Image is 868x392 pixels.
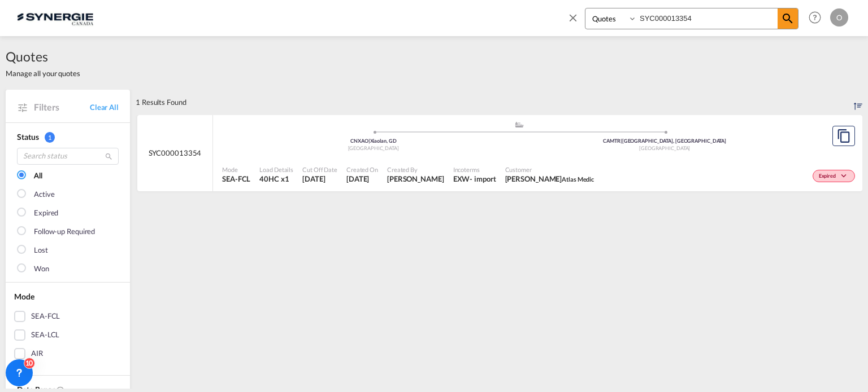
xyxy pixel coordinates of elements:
[34,263,49,275] div: Won
[31,311,60,322] div: SEA-FCL
[14,348,121,359] md-checkbox: AIR
[387,174,444,184] span: Adriana Groposila
[470,174,496,184] div: - import
[259,174,293,184] span: 40HC x 1
[34,101,90,113] span: Filters
[6,68,80,78] span: Manage all your quotes
[31,348,43,359] div: AIR
[368,138,370,144] span: |
[453,174,496,184] div: EXW import
[302,174,337,184] span: 17 Jul 2025
[34,226,95,237] div: Follow-up Required
[346,165,378,174] span: Created On
[830,8,848,27] div: O
[346,174,378,184] span: 17 Jul 2025
[603,138,726,144] span: CAMTR [GEOGRAPHIC_DATA], [GEOGRAPHIC_DATA]
[805,8,824,27] span: Help
[350,138,396,144] span: CNXAO Xiaolan, GD
[137,115,862,192] div: SYC000013354 assets/icons/custom/ship-fill.svgassets/icons/custom/roll-o-plane.svgOriginXiaolan, ...
[136,90,186,114] div: 1 Results Found
[14,292,34,301] span: Mode
[453,165,496,174] span: Incoterms
[854,90,862,114] div: Sort by: Created On
[31,329,59,341] div: SEA-LCL
[105,152,113,161] md-icon: icon-magnify
[348,145,399,151] span: [GEOGRAPHIC_DATA]
[837,129,850,143] md-icon: assets/icons/custom/copyQuote.svg
[813,170,855,182] div: Change Status Here
[567,8,585,35] span: icon-close
[17,5,93,30] img: 1f56c880d42311ef80fc7dca854c8e59.png
[6,47,80,65] span: Quotes
[778,8,798,29] span: icon-magnify
[505,165,594,174] span: Customer
[302,165,337,174] span: Cut Off Date
[14,311,121,322] md-checkbox: SEA-FCL
[45,132,55,143] span: 1
[259,165,293,174] span: Load Details
[781,12,795,25] md-icon: icon-magnify
[222,165,250,174] span: Mode
[639,145,690,151] span: [GEOGRAPHIC_DATA]
[513,122,526,127] md-icon: assets/icons/custom/ship-fill.svg
[34,208,58,219] div: Expired
[637,8,778,28] input: Enter Quotation Number
[505,174,594,184] span: Jessie Vigneau Atlas Medic
[17,131,119,143] div: Status 1
[222,174,250,184] span: SEA-FCL
[17,132,38,142] span: Status
[819,173,839,180] span: Expired
[14,329,121,341] md-checkbox: SEA-LCL
[805,8,830,28] div: Help
[149,148,202,158] span: SYC000013354
[387,165,444,174] span: Created By
[17,148,119,165] input: Search status
[34,245,48,256] div: Lost
[832,126,855,146] button: Copy Quote
[90,102,119,112] a: Clear All
[567,11,579,24] md-icon: icon-close
[839,173,852,179] md-icon: icon-chevron-down
[453,174,470,184] div: EXW
[620,138,622,144] span: |
[34,170,42,182] div: All
[34,189,54,200] div: Active
[562,175,594,183] span: Atlas Medic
